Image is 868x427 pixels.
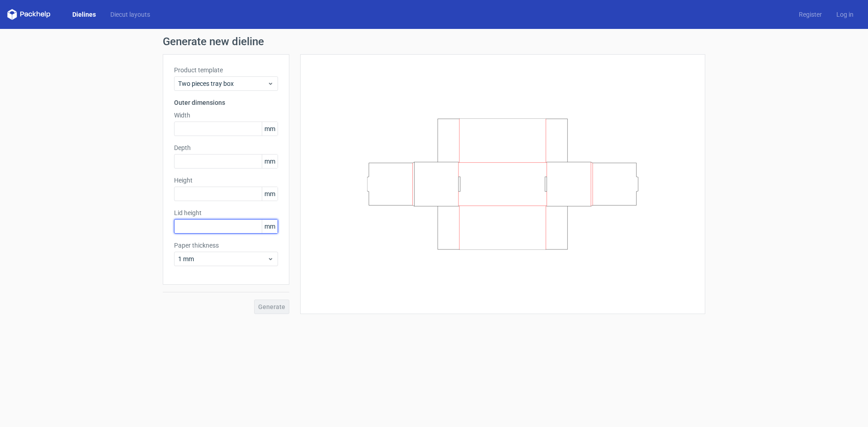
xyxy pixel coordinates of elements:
h1: Generate new dieline [163,36,705,47]
a: Diecut layouts [103,10,157,19]
span: mm [262,187,278,201]
label: Lid height [174,208,278,217]
label: Height [174,176,278,185]
h3: Outer dimensions [174,98,278,107]
label: Width [174,111,278,120]
label: Depth [174,143,278,152]
span: Two pieces tray box [178,79,267,88]
span: mm [262,155,278,168]
a: Log in [829,10,861,19]
a: Dielines [65,10,103,19]
label: Paper thickness [174,241,278,250]
span: 1 mm [178,254,267,263]
span: mm [262,122,278,136]
span: mm [262,220,278,233]
label: Product template [174,66,278,75]
a: Register [792,10,829,19]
